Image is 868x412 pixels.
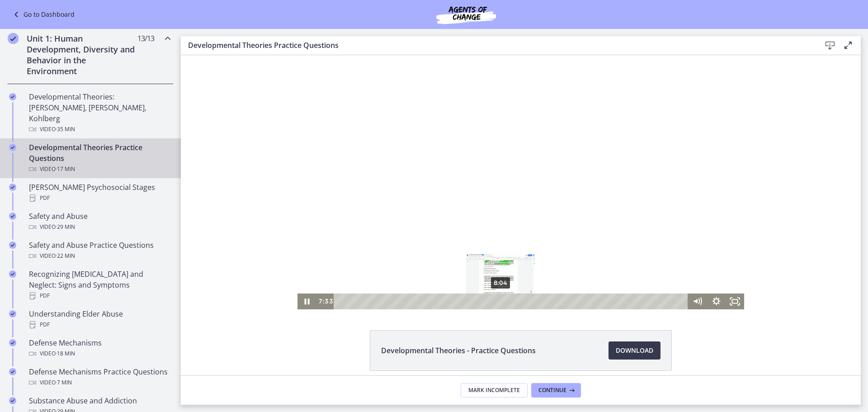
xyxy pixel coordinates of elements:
div: Safety and Abuse [29,211,170,232]
div: Video [29,377,170,388]
i: Completed [9,339,16,346]
i: Completed [9,184,16,191]
i: Completed [9,242,16,249]
i: Completed [9,270,16,278]
div: Understanding Elder Abuse [29,308,170,330]
div: Defense Mechanisms Practice Questions [29,366,170,388]
div: Video [29,251,170,261]
img: Agents of Change [412,4,520,25]
div: Defense Mechanisms [29,337,170,359]
iframe: Video Lesson [181,55,861,309]
button: Mute [508,238,526,254]
div: Recognizing [MEDICAL_DATA] and Neglect: Signs and Symptoms [29,269,170,301]
i: Completed [9,397,16,404]
span: · 22 min [56,251,75,261]
div: Video [29,222,170,232]
span: 13 / 13 [137,33,154,44]
div: Developmental Theories Practice Questions [29,142,170,175]
span: · 17 min [56,164,75,175]
i: Completed [9,213,16,220]
div: Video [29,124,170,135]
button: Fullscreen [545,238,563,254]
div: [PERSON_NAME] Psychosocial Stages [29,182,170,204]
span: Continue [538,387,566,394]
span: · 35 min [56,124,75,135]
a: Download [609,341,660,360]
span: Developmental Theories - Practice Questions [381,345,536,356]
button: Mark Incomplete [461,383,528,398]
span: Mark Incomplete [468,387,520,394]
div: Video [29,164,170,175]
button: Show settings menu [526,238,545,254]
i: Completed [9,368,16,375]
a: Go to Dashboard [11,9,75,20]
i: Completed [9,310,16,317]
i: Completed [9,93,16,100]
div: PDF [29,290,170,301]
div: Developmental Theories: [PERSON_NAME], [PERSON_NAME], Kohlberg [29,91,170,135]
h3: Developmental Theories Practice Questions [188,40,807,51]
div: PDF [29,193,170,204]
div: Safety and Abuse Practice Questions [29,240,170,261]
i: Completed [9,144,16,151]
div: PDF [29,319,170,330]
span: Download [616,345,653,356]
div: Video [29,348,170,359]
h2: Unit 1: Human Development, Diversity and Behavior in the Environment [27,33,137,76]
span: · 18 min [56,348,75,359]
button: Continue [531,383,581,398]
i: Completed [8,33,19,44]
span: · 7 min [56,377,72,388]
span: · 29 min [56,222,75,232]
